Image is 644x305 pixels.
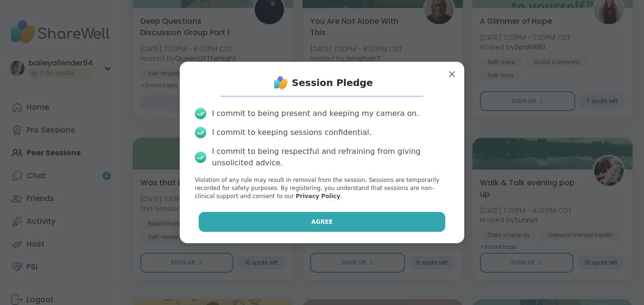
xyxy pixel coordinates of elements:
[212,146,449,169] div: I commit to being respectful and refraining from giving unsolicited advice.
[292,76,373,89] h1: Session Pledge
[212,108,419,119] div: I commit to being present and keeping my camera on.
[199,212,446,232] button: Agree
[195,176,449,200] p: Violation of any rule may result in removal from the session. Sessions are temporarily recorded f...
[312,218,333,226] span: Agree
[295,193,340,200] a: Privacy Policy
[271,73,290,92] img: ShareWell Logo
[212,127,372,138] div: I commit to keeping sessions confidential.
